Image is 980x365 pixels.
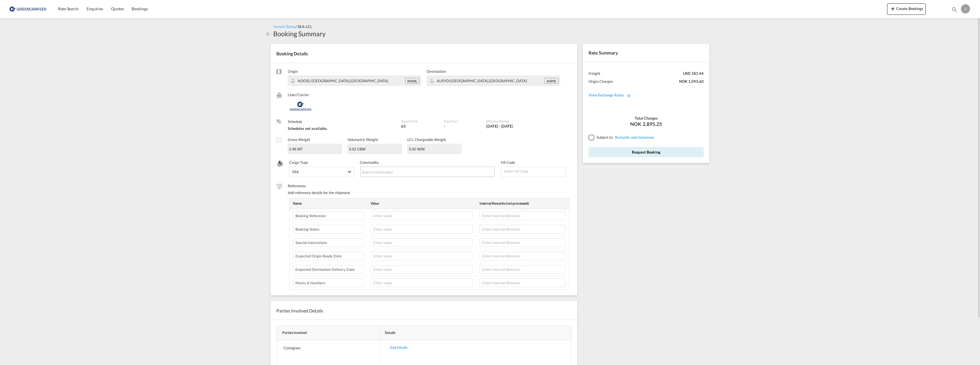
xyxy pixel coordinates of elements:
[437,78,527,83] span: AUSYD/Sydney,Oceania
[298,78,388,83] span: NOOSL/Oslo,Europe
[360,167,495,177] md-chips-wrap: Chips container with autocompletion. Enter the text area, type text to search, and then use the u...
[288,92,395,97] label: Liner/Carrier
[9,3,47,15] img: e39c37208afe11efa9cb1d7a6ea7d6f5.png
[589,121,704,128] div: NOK
[288,137,310,142] label: Gross Weight
[486,124,513,129] div: 01 Sep 2025 - 30 Sep 2025
[503,167,565,176] input: Enter HS Code
[132,6,148,11] span: Bookings
[444,124,445,129] div: -
[401,124,438,129] div: 63
[371,225,473,233] input: Enter value
[292,170,299,174] div: FAK
[444,119,481,123] label: Free Days
[889,5,896,12] md-icon: icon-plus 400-fg
[295,24,312,29] span: / SEA-LCL
[479,225,566,233] input: Enter Internal Remarks
[273,29,326,38] div: Booking Summary
[293,211,364,220] input: Enter label
[289,160,354,165] label: Cargo Type
[265,29,273,38] div: icon-arrow-left
[407,137,446,142] label: LCL Chargeable Weight
[58,6,79,11] span: Rate Search
[961,4,970,13] div: J
[887,3,926,15] button: icon-plus 400-fgCreate Bookings
[288,69,421,74] label: Origin
[589,79,613,84] div: Origin Charges
[486,119,537,123] label: Effective Period
[265,31,272,37] md-icon: icon-arrow-left
[626,93,631,98] md-icon: icon-arrow-right
[293,238,364,247] input: Enter label
[288,99,313,113] img: Greencarrier Consolidators
[683,71,704,76] div: USD 181.44
[371,211,473,220] input: Enter value
[276,308,323,313] span: Parties Involved Details
[401,119,438,123] label: Transit Time
[589,147,704,157] button: Request Booking
[288,126,395,131] div: Schedules not available.
[589,71,600,76] div: Freight
[360,160,495,165] label: Commodity
[597,135,613,140] span: Subject to
[293,279,364,287] input: Enter label
[288,99,395,113] div: Greencarrier Consolidators
[643,121,662,128] span: 2,895.25
[293,252,364,260] input: Enter label
[87,6,103,11] span: Enquiries
[544,78,558,84] div: AUSYD
[583,44,709,62] div: Rate Summary
[405,78,419,84] div: NOOSL
[282,330,377,335] div: Parties Involved
[293,265,364,274] input: Enter label
[951,6,957,13] md-icon: icon-magnify
[382,330,564,335] div: Details
[289,198,367,209] th: Name
[589,116,704,121] div: Total Charges
[583,87,637,103] a: View Exchange Rates
[614,135,654,140] span: REMARKSINCLUSIONS
[479,252,566,260] input: Enter Internal Remarks
[951,6,957,15] div: icon-magnify
[276,51,308,56] span: Booking Details
[288,119,395,124] label: Schedule
[479,265,566,274] input: Enter Internal Remarks
[371,265,473,274] input: Enter value
[289,167,354,177] md-select: Select Cargo type: FAK
[476,198,569,209] th: Internal Remarks (not processed)
[362,168,414,177] input: Search Commodity
[367,198,476,209] th: Value
[479,279,566,287] input: Enter Internal Remarks
[427,69,560,74] label: Destination
[288,183,571,188] label: References
[348,137,378,142] label: Volumetric Weight
[385,341,412,354] div: Add Details
[479,238,566,247] input: Enter Internal Remarks
[111,6,124,11] span: Quotes
[501,160,566,165] label: HS Code
[277,340,380,359] td: Consignee
[293,225,364,233] input: Enter label
[679,79,704,84] div: NOK 1,093.60
[288,190,571,195] div: Add reference details for the shipment
[273,24,295,29] span: Instant Rates
[276,92,282,98] md-icon: /assets/icons/custom/liner-aaa8ad.svg
[371,252,473,260] input: Enter value
[371,238,473,247] input: Enter value
[371,279,473,287] input: Enter value
[479,211,566,220] input: Enter Internal Remarks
